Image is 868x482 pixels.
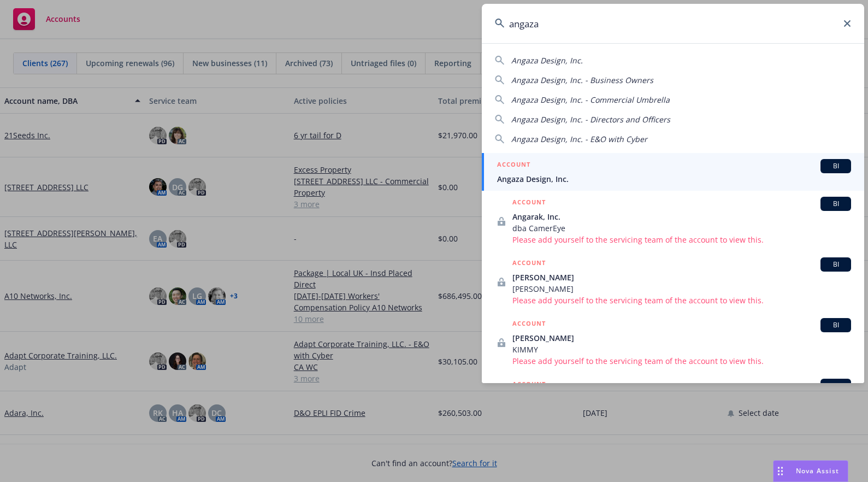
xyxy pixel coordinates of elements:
[482,4,864,43] input: Search...
[825,260,847,269] span: BI
[511,75,653,85] span: Angaza Design, Inc. - Business Owners
[511,95,670,105] span: Angaza Design, Inc. - Commercial Umbrella
[512,257,546,271] h5: ACCOUNT
[512,344,851,355] span: KIMMY
[511,134,647,144] span: Angaza Design, Inc. - E&O with Cyber
[773,460,848,482] button: Nova Assist
[796,466,839,475] span: Nova Assist
[482,191,864,251] a: ACCOUNTBIAngarak, Inc.dba CamerEyePlease add yourself to the servicing team of the account to vie...
[773,461,787,481] div: Drag to move
[497,173,851,185] span: Angaza Design, Inc.
[512,283,851,295] span: [PERSON_NAME]
[512,272,851,283] span: [PERSON_NAME]
[825,320,847,330] span: BI
[512,222,851,234] span: dba CamerEye
[512,234,851,245] span: Please add yourself to the servicing team of the account to view this.
[825,161,847,171] span: BI
[512,211,851,222] span: Angarak, Inc.
[482,312,864,373] a: ACCOUNTBI[PERSON_NAME]KIMMYPlease add yourself to the servicing team of the account to view this.
[512,318,546,331] h5: ACCOUNT
[482,251,864,312] a: ACCOUNTBI[PERSON_NAME][PERSON_NAME]Please add yourself to the servicing team of the account to vi...
[512,332,851,344] span: [PERSON_NAME]
[825,381,847,391] span: BI
[512,379,546,392] h5: ACCOUNT
[512,197,546,210] h5: ACCOUNT
[497,159,530,172] h5: ACCOUNT
[482,153,864,191] a: ACCOUNTBIAngaza Design, Inc.
[511,55,583,66] span: Angaza Design, Inc.
[512,295,851,306] span: Please add yourself to the servicing team of the account to view this.
[482,373,864,422] a: ACCOUNTBI
[825,199,847,209] span: BI
[512,355,851,367] span: Please add yourself to the servicing team of the account to view this.
[511,114,670,125] span: Angaza Design, Inc. - Directors and Officers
